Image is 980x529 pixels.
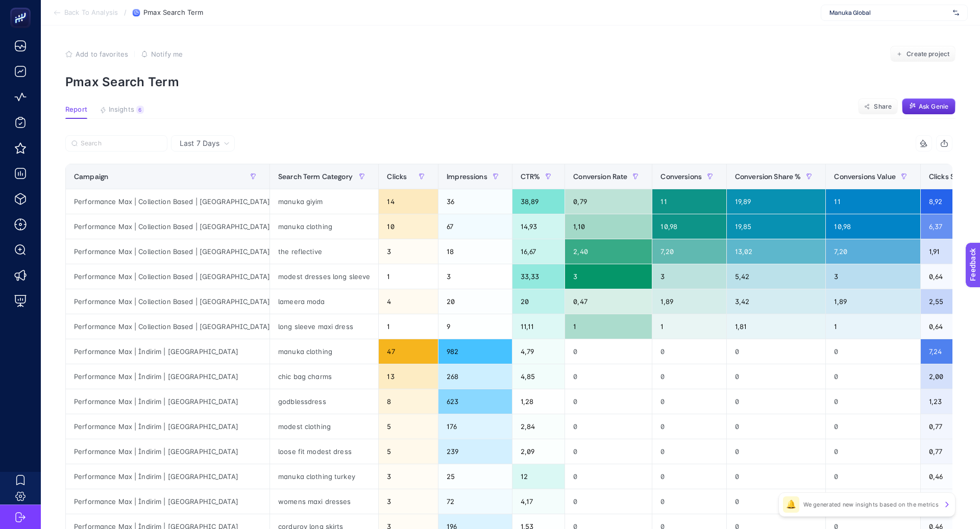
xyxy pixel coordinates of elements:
div: 0 [727,414,826,439]
div: 20 [512,289,565,314]
div: womens maxi dresses [270,489,378,514]
div: 1 [379,314,438,339]
div: 14 [379,189,438,214]
span: Add to favorites [76,50,128,58]
span: Search Term Category [278,172,353,181]
div: 4,85 [512,364,565,389]
div: 4,79 [512,339,565,364]
div: Performance Max | İndirim | [GEOGRAPHIC_DATA] [66,439,269,464]
div: 0,47 [565,289,652,314]
div: 13 [379,364,438,389]
span: Impressions [447,172,487,181]
div: Performance Max | Collection Based | [GEOGRAPHIC_DATA] [66,289,269,314]
div: 33,33 [512,264,565,289]
div: 268 [438,364,512,389]
span: Pmax Search Term [143,9,203,17]
div: 0 [826,339,920,364]
div: 4 [379,289,438,314]
span: Create project [906,50,949,58]
div: 1,10 [565,214,652,239]
div: 0 [652,339,726,364]
div: 1,89 [652,289,726,314]
div: 0 [727,464,826,489]
div: 0 [652,489,726,514]
div: 11 [652,189,726,214]
div: 25 [438,464,512,489]
p: We generated new insights based on the metrics [803,500,939,509]
div: long sleeve maxi dress [270,314,378,339]
span: Conversions Value [834,172,895,181]
div: Performance Max | Collection Based | [GEOGRAPHIC_DATA] [66,189,269,214]
div: 239 [438,439,512,464]
span: Campaign [74,172,108,181]
div: Performance Max | Collection Based | [GEOGRAPHIC_DATA] [66,214,269,239]
div: 623 [438,389,512,414]
div: 0 [565,439,652,464]
div: the reflective [270,239,378,264]
div: 7,20 [652,239,726,264]
div: 16,67 [512,239,565,264]
div: Performance Max | İndirim | [GEOGRAPHIC_DATA] [66,339,269,364]
div: 🔔 [783,496,799,513]
input: Search [81,140,161,147]
div: 0 [727,489,826,514]
div: 0 [652,364,726,389]
div: 982 [438,339,512,364]
div: 10,98 [652,214,726,239]
div: 0 [826,489,920,514]
span: Feedback [6,3,39,11]
div: 0 [652,414,726,439]
span: Back To Analysis [64,9,118,17]
button: Create project [890,46,955,62]
div: Performance Max | İndirim | [GEOGRAPHIC_DATA] [66,414,269,439]
div: 0 [826,389,920,414]
div: 36 [438,189,512,214]
div: 3 [379,489,438,514]
div: 8 [379,389,438,414]
span: Clicks Share % [929,172,977,181]
div: 0 [652,389,726,414]
div: godblessdress [270,389,378,414]
div: 0 [826,414,920,439]
div: 18 [438,239,512,264]
span: CTR% [521,172,541,181]
button: Notify me [141,50,183,58]
span: / [124,8,127,16]
div: 1,28 [512,389,565,414]
p: Pmax Search Term [65,74,955,89]
div: 20 [438,289,512,314]
div: 0 [727,439,826,464]
div: 3 [826,264,920,289]
div: 6 [136,106,144,114]
span: Conversions [660,172,702,181]
img: svg%3e [953,8,959,18]
div: Performance Max | İndirim | [GEOGRAPHIC_DATA] [66,464,269,489]
div: 0 [565,489,652,514]
div: 0 [826,364,920,389]
div: 4,17 [512,489,565,514]
span: Conversion Share % [735,172,801,181]
div: 13,02 [727,239,826,264]
div: 11 [826,189,920,214]
div: 19,89 [727,189,826,214]
div: 11,11 [512,314,565,339]
div: 3 [438,264,512,289]
div: 10,98 [826,214,920,239]
div: lameera moda [270,289,378,314]
div: manuka clothing [270,339,378,364]
div: 0 [727,389,826,414]
div: 0 [826,464,920,489]
div: Performance Max | Collection Based | [GEOGRAPHIC_DATA] [66,239,269,264]
div: 7,20 [826,239,920,264]
span: Share [874,103,892,111]
div: 0 [565,339,652,364]
div: 10 [379,214,438,239]
div: 0 [565,414,652,439]
div: 0 [565,464,652,489]
div: 3 [565,264,652,289]
div: 3 [379,464,438,489]
div: 0 [727,339,826,364]
span: Insights [109,106,134,114]
span: Notify me [151,50,183,58]
div: 3 [379,239,438,264]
